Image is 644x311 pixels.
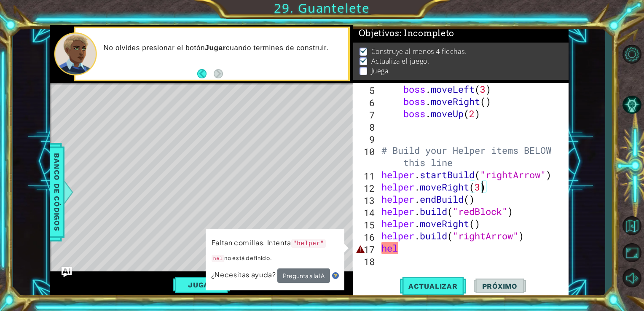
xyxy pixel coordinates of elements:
div: 12 [355,182,377,194]
span: : Incompleto [400,28,454,38]
div: 17 [355,243,377,255]
button: Actualizar [400,275,466,297]
button: Next [214,69,223,78]
button: Pregunta a la IA [277,268,330,283]
div: 7 [355,109,377,121]
span: Banco de códigos [50,148,64,236]
div: 5 [355,84,377,97]
button: Jugar [173,277,230,293]
code: hel [212,255,225,262]
button: Maximizar navegador [620,241,644,264]
div: 13 [355,194,377,206]
div: 10 [355,145,377,170]
button: Próximo [474,275,526,297]
button: Sonido apagado [620,266,644,289]
img: Hint [332,272,339,279]
p: Faltan comillas. Intenta [212,238,326,249]
span: ¿Necesitas ayuda? [211,270,277,279]
span: Actualizar [400,282,466,290]
div: 11 [355,170,377,182]
div: 9 [355,133,377,145]
img: Check mark for checkbox [360,56,368,63]
img: Check mark for checkbox [360,47,368,54]
button: Volver al mapa [620,213,644,238]
p: No olvides presionar el botón cuando termines de construir. [103,43,342,53]
code: "helper" [291,239,326,248]
button: Ask AI [62,267,72,277]
div: 18 [355,255,377,268]
div: 6 [355,97,377,109]
div: 16 [355,231,377,243]
p: no está definido. [212,253,326,264]
p: Construye al menos 4 flechas. [371,47,467,56]
p: Actualiza el juego. [371,56,429,66]
div: 8 [355,121,377,133]
div: 15 [355,219,377,231]
a: Volver al mapa [620,212,644,240]
button: Pista IA [620,94,644,116]
span: Próximo [474,282,526,290]
div: 14 [355,206,377,219]
span: Objetivos [359,28,455,39]
strong: Jugar [205,44,226,52]
p: Juega. [371,66,390,75]
button: Back [197,69,214,78]
button: Opciones de nivel [620,43,644,66]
